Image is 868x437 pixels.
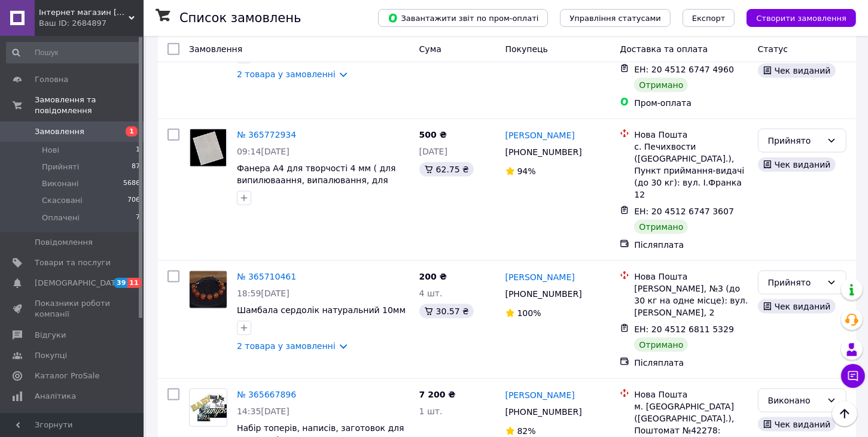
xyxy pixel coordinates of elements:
div: Виконано [768,394,822,407]
span: Товари та послуги [35,257,111,268]
span: Головна [35,74,68,85]
span: Доставка та оплата [620,44,708,54]
div: Післяплата [634,357,748,369]
div: Отримано [634,220,688,234]
button: Управління статусами [560,9,671,27]
span: 39 [114,278,127,288]
div: Нова Пошта [634,271,748,283]
span: 100% [517,308,541,318]
span: 7 200 ₴ [419,390,456,399]
span: 1 шт. [419,406,443,416]
span: Прийняті [42,162,79,172]
a: 2 товара у замовленні [237,69,336,79]
img: Фото товару [190,129,226,166]
span: Покупці [35,350,67,361]
span: 94% [517,166,536,176]
span: Замовлення [189,44,242,54]
a: Створити замовлення [735,13,856,22]
div: Чек виданий [758,417,836,432]
div: Пром-оплата [634,97,748,109]
a: № 365667896 [237,390,296,399]
span: 87 [132,162,140,172]
div: Отримано [634,338,688,352]
button: Експорт [683,9,735,27]
span: Нові [42,145,59,156]
div: Нова Пошта [634,129,748,141]
span: ЕН: 20 4512 6747 3607 [634,207,734,216]
span: Замовлення [35,126,84,137]
a: [PERSON_NAME] [505,129,575,141]
span: 09:14[DATE] [237,147,290,156]
span: Виконані [42,178,79,189]
span: 1 [136,145,140,156]
div: Чек виданий [758,157,836,172]
span: Аналітика [35,391,76,402]
span: Каталог ProSale [35,371,99,381]
div: Чек виданий [758,299,836,314]
span: Відгуки [35,330,66,341]
span: 1 [126,126,138,136]
span: 82% [517,426,536,436]
span: 18:59[DATE] [237,289,290,298]
input: Пошук [6,42,141,63]
a: Фото товару [189,389,227,427]
span: 706 [127,195,140,206]
a: Фото товару [189,271,227,309]
span: Статус [758,44,788,54]
div: 62.75 ₴ [419,162,474,177]
button: Наверх [832,401,857,426]
a: Фанера А4 для творчості 4 мм ( для випилюваання, випалювання, для уроків праці) [237,163,396,197]
div: Післяплата [634,239,748,251]
span: Замовлення та повідомлення [35,95,144,116]
span: Повідомлення [35,237,93,248]
span: [DATE] [419,147,447,156]
div: [PHONE_NUMBER] [503,286,584,302]
div: 30.57 ₴ [419,304,474,318]
span: 11 [127,278,141,288]
div: Отримано [634,78,688,92]
a: 2 товара у замовленні [237,341,336,351]
div: Нова Пошта [634,389,748,400]
div: [PERSON_NAME], №3 (до 30 кг на одне місце): вул. [PERSON_NAME], 2 [634,283,748,318]
a: Фото товару [189,129,227,167]
span: 7 [136,213,140,223]
button: Завантажити звіт по пром-оплаті [378,9,548,27]
a: № 365772934 [237,130,296,139]
span: Покупець [505,44,548,54]
span: Показники роботи компанії [35,298,111,320]
div: с. Печихвости ([GEOGRAPHIC_DATA].), Пункт приймання-видачі (до 30 кг): вул. І.Франка 12 [634,141,748,201]
span: Скасовані [42,195,83,206]
img: Фото товару [190,271,227,308]
div: [PHONE_NUMBER] [503,403,584,420]
a: № 365710461 [237,272,296,281]
span: 200 ₴ [419,272,447,281]
img: Фото товару [190,394,227,421]
span: 500 ₴ [419,130,447,139]
button: Створити замовлення [747,9,856,27]
span: Інтернет магазин Danchenko [39,7,129,18]
span: Інструменти веб-майстра та SEO [35,411,111,433]
div: Чек виданий [758,63,836,78]
span: Завантажити звіт по пром-оплаті [388,13,538,23]
button: Чат з покупцем [841,364,865,388]
span: 5686 [123,178,140,189]
a: [PERSON_NAME] [505,389,575,401]
span: 4 шт. [419,289,443,298]
a: [PERSON_NAME] [505,271,575,283]
div: Ваш ID: 2684897 [39,18,144,29]
h1: Список замовлень [179,11,301,25]
a: Шамбала сердолік натуральний 10мм [237,305,406,315]
div: Прийнято [768,276,822,289]
span: 14:35[DATE] [237,406,290,416]
span: [DEMOGRAPHIC_DATA] [35,278,123,289]
span: Управління статусами [569,14,661,23]
span: Експорт [692,14,726,23]
span: Оплачені [42,213,80,223]
div: Прийнято [768,134,822,147]
span: ЕН: 20 4512 6811 5329 [634,324,734,334]
span: Cума [419,44,441,54]
span: ЕН: 20 4512 6747 4960 [634,65,734,74]
div: [PHONE_NUMBER] [503,144,584,160]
